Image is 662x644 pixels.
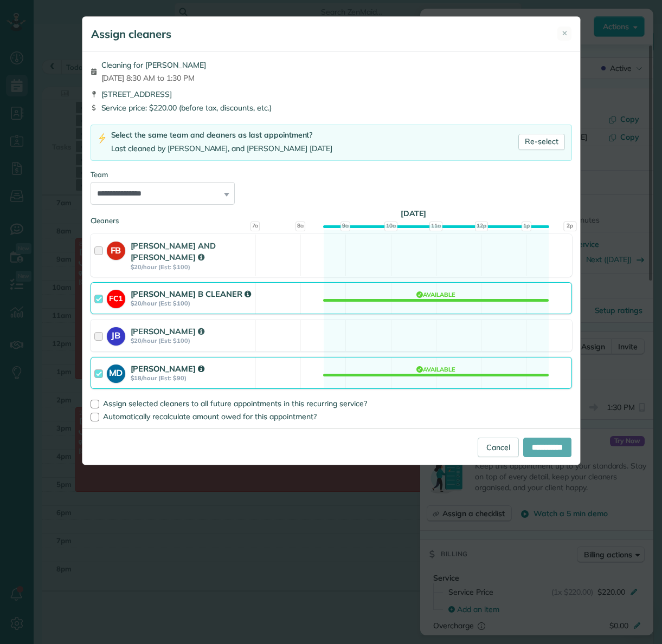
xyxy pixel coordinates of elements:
div: Cleaners [91,216,572,219]
strong: MD [107,365,125,380]
strong: [PERSON_NAME] AND [PERSON_NAME] [131,240,216,262]
img: lightning-bolt-icon-94e5364df696ac2de96d3a42b8a9ff6ba979493684c50e6bbbcda72601fa0d29.png [98,133,107,144]
strong: FC1 [107,290,125,304]
strong: [PERSON_NAME] B CLEANER [131,289,251,299]
span: Automatically recalculate amount owed for this appointment? [103,412,317,421]
span: ✕ [562,28,568,38]
span: Cleaning for [PERSON_NAME] [101,60,206,70]
div: [STREET_ADDRESS] [91,89,572,100]
div: Team [91,170,572,180]
a: Cancel [478,438,519,457]
strong: JB [107,327,125,342]
strong: [PERSON_NAME] [131,363,204,374]
div: Select the same team and cleaners as last appointment? [111,129,333,141]
h5: Assign cleaners [91,27,171,42]
strong: FB [107,242,125,257]
strong: $20/hour (Est: $100) [131,263,252,271]
strong: $20/hour (Est: $100) [131,300,252,307]
strong: [PERSON_NAME] [131,326,204,336]
div: Last cleaned by [PERSON_NAME], and [PERSON_NAME] [DATE] [111,143,333,154]
span: [DATE] 8:30 AM to 1:30 PM [101,73,206,83]
span: Assign selected cleaners to all future appointments in this recurring service? [103,399,367,408]
strong: $20/hour (Est: $100) [131,337,252,344]
strong: $18/hour (Est: $90) [131,374,252,382]
div: Service price: $220.00 (before tax, discounts, etc.) [91,102,572,113]
a: Re-select [518,134,565,150]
